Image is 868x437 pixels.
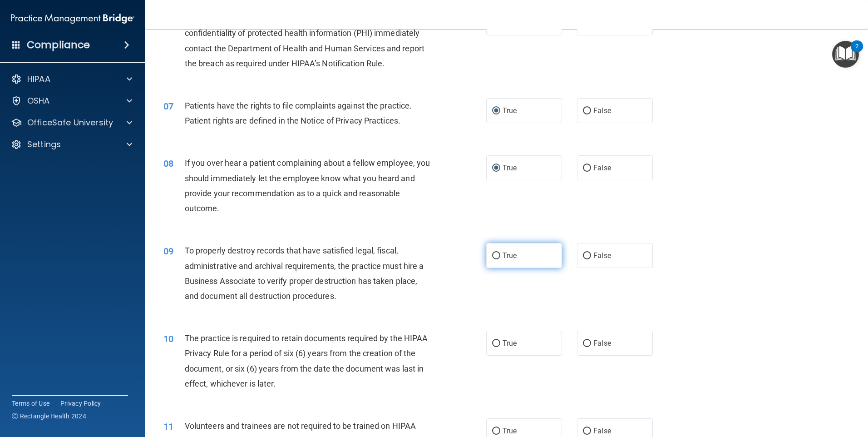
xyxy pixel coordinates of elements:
span: False [593,106,611,115]
span: 07 [163,101,173,112]
input: False [583,428,591,435]
span: True [503,106,517,115]
span: Ⓒ Rectangle Health 2024 [12,412,86,421]
span: True [503,164,517,172]
span: 09 [163,246,173,257]
span: If you over hear a patient complaining about a fellow employee, you should immediately let the em... [185,158,430,213]
a: Privacy Policy [60,399,101,408]
span: True [503,339,517,348]
span: False [593,164,611,172]
input: True [492,340,500,347]
input: False [583,165,591,172]
span: 08 [163,158,173,169]
span: To properly destroy records that have satisfied legal, fiscal, administrative and archival requir... [185,246,424,301]
button: Open Resource Center, 2 new notifications [832,41,859,68]
p: OSHA [27,95,50,106]
input: True [492,428,500,435]
input: True [492,108,500,114]
a: OfficeSafe University [11,117,132,128]
span: False [593,251,611,260]
span: True [503,251,517,260]
span: False [593,339,611,348]
a: OSHA [11,95,132,106]
span: The practice is required to retain documents required by the HIPAA Privacy Rule for a period of s... [185,333,428,388]
input: True [492,165,500,172]
p: HIPAA [27,74,50,84]
input: False [583,253,591,259]
span: If you become aware that a Business Associate has breached the confidentiality of protected healt... [185,13,424,68]
a: Settings [11,139,132,150]
img: PMB logo [11,10,134,28]
span: Patients have the rights to file complaints against the practice. Patient rights are defined in t... [185,101,412,125]
span: 10 [163,333,173,344]
a: HIPAA [11,74,132,84]
p: OfficeSafe University [27,117,113,128]
div: 2 [855,46,858,58]
a: Terms of Use [12,399,49,408]
span: True [503,427,517,435]
input: False [583,340,591,347]
input: True [492,253,500,259]
h4: Compliance [27,39,90,51]
span: False [593,427,611,435]
input: False [583,108,591,114]
p: Settings [27,139,61,150]
span: 11 [163,421,173,432]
